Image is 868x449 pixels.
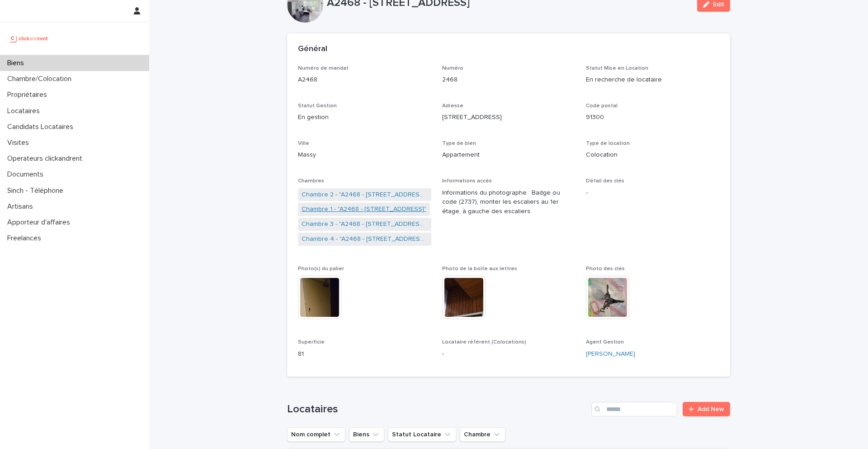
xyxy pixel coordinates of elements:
[349,427,384,442] button: Biens
[4,91,54,99] p: Propriétaires
[4,139,36,147] p: Visites
[4,107,47,115] p: Locataires
[586,178,624,184] span: Détail des clés
[298,266,344,272] span: Photo(s) du palier
[298,349,431,359] p: 81
[298,150,431,160] p: Massy
[4,202,40,211] p: Artisans
[713,1,724,8] span: Edit
[287,427,345,442] button: Nom complet
[4,154,90,163] p: Operateurs clickandrent
[4,186,71,195] p: Sinch - Téléphone
[442,339,526,345] span: Locataire référent (Colocations)
[586,66,648,71] span: Statut Mise en Location
[4,123,80,131] p: Candidats Locataires
[683,402,730,416] a: Add New
[442,349,576,359] p: -
[287,403,588,416] h1: Locataires
[442,266,517,272] span: Photo de la boîte aux lettres
[586,349,635,359] a: [PERSON_NAME]
[586,75,719,85] p: En recherche de locataire
[586,188,719,198] p: -
[298,103,337,109] span: Statut Gestion
[302,205,426,214] a: Chambre 1 - "A2468 - [STREET_ADDRESS]"
[388,427,456,442] button: Statut Locataire
[7,29,51,48] img: UCB0brd3T0yccxBKYDjQ
[460,427,505,442] button: Chambre
[298,113,431,122] p: En gestion
[442,103,463,109] span: Adresse
[586,266,625,272] span: Photo des clés
[442,75,576,85] p: 2468
[298,178,324,184] span: Chambres
[4,234,48,243] p: Freelances
[4,75,79,83] p: Chambre/Colocation
[442,113,576,122] p: [STREET_ADDRESS]
[586,339,624,345] span: Agent Gestion
[442,66,463,71] span: Numéro
[4,59,31,67] p: Biens
[298,75,431,85] p: A2468
[586,103,618,109] span: Code postal
[698,406,724,412] span: Add New
[4,218,77,227] p: Apporteur d'affaires
[4,170,51,179] p: Documents
[302,190,428,200] a: Chambre 2 - "A2468 - [STREET_ADDRESS]"
[591,402,677,416] input: Search
[298,339,325,345] span: Superficie
[298,141,309,146] span: Ville
[442,178,492,184] span: Informations accès
[442,188,576,216] p: Informations du photographe : Badge ou code (2737), monter les escaliers au 1er étage, à gauche d...
[442,150,576,160] p: Appartement
[298,44,327,54] h2: Général
[586,150,719,160] p: Colocation
[586,113,719,122] p: 91300
[302,234,428,244] a: Chambre 4 - "A2468 - [STREET_ADDRESS]"
[442,141,476,146] span: Type de bien
[302,220,428,229] a: Chambre 3 - "A2468 - [STREET_ADDRESS]"
[298,66,349,71] span: Numéro de mandat
[586,141,630,146] span: Type de location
